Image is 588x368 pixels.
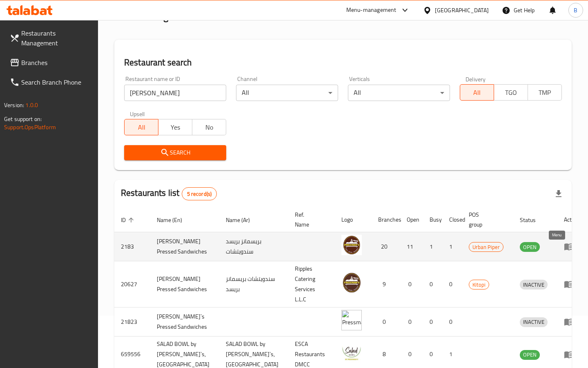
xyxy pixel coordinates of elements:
div: Export file [549,184,568,204]
td: 1 [423,232,443,261]
div: Menu [564,350,579,359]
span: Get support on: [4,114,42,124]
a: Branches [3,53,98,72]
span: POS group [469,210,503,229]
input: Search for restaurant name or ID.. [124,85,226,101]
a: Restaurants Management [3,23,98,53]
span: Name (Ar) [226,215,261,225]
td: 0 [443,261,462,307]
span: All [463,87,491,99]
span: TGO [497,87,525,99]
div: Total records count [182,187,217,200]
label: Delivery [465,76,486,82]
span: INACTIVE [520,280,548,289]
td: 1 [443,232,462,261]
span: All [128,121,155,133]
th: Open [400,207,423,232]
span: ID [121,215,136,225]
button: Yes [158,119,192,135]
span: Branches [21,58,91,67]
div: All [348,85,450,101]
div: INACTIVE [520,280,548,289]
th: Action [557,207,586,232]
td: 0 [423,307,443,337]
td: [PERSON_NAME]`s Pressed Sandwiches [150,307,219,337]
div: [GEOGRAPHIC_DATA] [435,6,489,15]
div: Menu [564,317,579,327]
div: OPEN [520,350,540,360]
h2: Restaurant search [124,56,562,69]
div: Menu-management [346,5,396,15]
span: TMP [531,87,559,99]
td: 9 [372,261,400,307]
td: بريسمانز بريسد سندويتشات [219,232,288,261]
td: 0 [400,261,423,307]
button: TGO [494,84,528,101]
span: Status [520,215,546,225]
td: Ripples Catering Services L.L.C [288,261,335,307]
th: Busy [423,207,443,232]
td: 0 [400,307,423,337]
td: 0 [423,261,443,307]
td: 21823 [114,307,150,337]
th: Closed [443,207,462,232]
span: Urban Piper [469,242,503,252]
td: سندويتشات بريسمانز بريسد [219,261,288,307]
button: All [460,84,494,101]
td: [PERSON_NAME] Pressed Sandwiches [150,232,219,261]
td: [PERSON_NAME] Pressed Sandwiches [150,261,219,307]
button: All [124,119,158,135]
span: OPEN [520,350,540,359]
span: B [574,6,577,15]
img: Pressman's Pressed Sandwiches [341,235,362,255]
span: OPEN [520,242,540,252]
td: 20627 [114,261,150,307]
a: Search Branch Phone [3,72,98,92]
img: Pressman`s Pressed Sandwiches [341,310,362,330]
span: No [196,121,223,133]
span: Restaurants Management [21,28,91,48]
img: Pressman's Pressed Sandwiches [341,272,362,293]
div: Menu [564,279,579,289]
button: Search [124,145,226,160]
div: All [236,85,338,101]
span: 5 record(s) [182,190,217,198]
th: Branches [372,207,400,232]
td: 11 [400,232,423,261]
button: No [192,119,226,135]
span: Name (En) [157,215,193,225]
h2: Restaurants list [121,187,217,200]
button: TMP [528,84,562,101]
span: Yes [162,121,189,133]
td: 0 [372,307,400,337]
span: INACTIVE [520,317,548,327]
a: Support.OpsPlatform [4,122,56,132]
td: 0 [443,307,462,337]
td: 2183 [114,232,150,261]
h2: Menu management [114,10,195,23]
img: SALAD BOWL by Pressman`s, Jumeirah Lake Towers [341,343,362,363]
label: Upsell [130,111,145,117]
span: 1.0.0 [25,100,38,110]
span: Kitopi [469,280,489,289]
span: Version: [4,100,24,110]
td: 20 [372,232,400,261]
th: Logo [335,207,372,232]
span: Ref. Name [295,210,325,229]
span: Search Branch Phone [21,77,91,87]
span: Search [131,148,220,158]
